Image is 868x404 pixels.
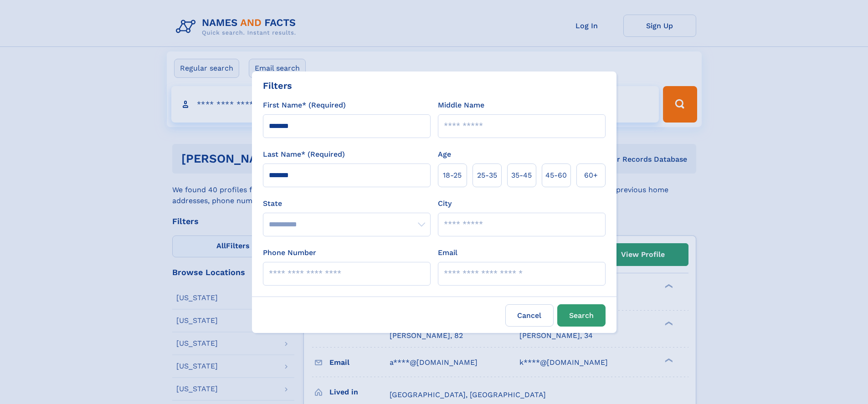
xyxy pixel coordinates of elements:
[438,149,451,160] label: Age
[438,100,484,111] label: Middle Name
[263,247,316,258] label: Phone Number
[584,170,598,181] span: 60+
[545,170,567,181] span: 45‑60
[557,304,606,327] button: Search
[477,170,497,181] span: 25‑35
[443,170,462,181] span: 18‑25
[438,198,452,209] label: City
[511,170,532,181] span: 35‑45
[438,247,457,258] label: Email
[263,198,431,209] label: State
[263,100,346,111] label: First Name* (Required)
[263,79,292,92] div: Filters
[505,304,554,327] label: Cancel
[263,149,345,160] label: Last Name* (Required)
